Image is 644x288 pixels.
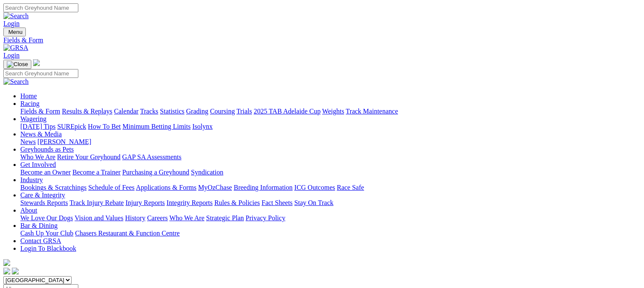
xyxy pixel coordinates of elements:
[88,123,121,130] a: How To Bet
[3,60,31,69] button: Toggle navigation
[206,214,244,222] a: Strategic Plan
[62,108,112,115] a: Results & Replays
[262,199,293,206] a: Fact Sheets
[20,184,86,191] a: Bookings & Scratchings
[20,199,68,206] a: Stewards Reports
[20,123,55,130] a: [DATE] Tips
[37,138,91,145] a: [PERSON_NAME]
[20,199,641,207] div: Care & Integrity
[214,199,260,206] a: Rules & Policies
[20,176,43,183] a: Industry
[20,138,36,145] a: News
[20,130,62,138] a: News & Media
[33,59,40,66] img: logo-grsa-white.png
[20,169,641,176] div: Get Involved
[122,153,182,161] a: GAP SA Assessments
[20,214,641,222] div: About
[246,214,285,222] a: Privacy Policy
[57,123,86,130] a: SUREpick
[3,268,10,274] img: facebook.svg
[8,29,22,35] span: Menu
[210,108,235,115] a: Coursing
[20,191,65,199] a: Care & Integrity
[3,44,28,52] img: GRSA
[140,108,158,115] a: Tracks
[20,237,61,244] a: Contact GRSA
[20,138,641,146] div: News & Media
[20,207,37,214] a: About
[20,108,60,115] a: Fields & Form
[20,184,641,191] div: Industry
[169,214,205,222] a: Who We Are
[166,199,213,206] a: Integrity Reports
[20,214,73,222] a: We Love Our Dogs
[20,92,37,100] a: Home
[322,108,344,115] a: Weights
[72,169,121,176] a: Become a Trainer
[20,169,71,176] a: Become an Owner
[12,268,19,274] img: twitter.svg
[20,100,39,107] a: Racing
[57,153,121,161] a: Retire Your Greyhound
[192,123,213,130] a: Isolynx
[75,214,123,222] a: Vision and Values
[20,123,641,130] div: Wagering
[236,108,252,115] a: Trials
[346,108,398,115] a: Track Maintenance
[20,115,47,122] a: Wagering
[234,184,293,191] a: Breeding Information
[114,108,138,115] a: Calendar
[337,184,364,191] a: Race Safe
[3,3,78,12] input: Search
[191,169,223,176] a: Syndication
[160,108,185,115] a: Statistics
[294,184,335,191] a: ICG Outcomes
[20,153,641,161] div: Greyhounds as Pets
[136,184,196,191] a: Applications & Forms
[125,199,165,206] a: Injury Reports
[20,230,73,237] a: Cash Up Your Club
[7,61,28,68] img: Close
[3,52,19,59] a: Login
[20,146,74,153] a: Greyhounds as Pets
[186,108,208,115] a: Grading
[75,230,180,237] a: Chasers Restaurant & Function Centre
[254,108,321,115] a: 2025 TAB Adelaide Cup
[125,214,145,222] a: History
[69,199,124,206] a: Track Injury Rebate
[3,12,29,20] img: Search
[122,123,191,130] a: Minimum Betting Limits
[20,108,641,115] div: Racing
[147,214,168,222] a: Careers
[294,199,333,206] a: Stay On Track
[198,184,232,191] a: MyOzChase
[20,245,76,252] a: Login To Blackbook
[3,28,26,36] button: Toggle navigation
[3,20,19,27] a: Login
[122,169,189,176] a: Purchasing a Greyhound
[88,184,134,191] a: Schedule of Fees
[20,153,55,161] a: Who We Are
[3,69,78,78] input: Search
[20,230,641,237] div: Bar & Dining
[20,222,58,229] a: Bar & Dining
[3,259,10,266] img: logo-grsa-white.png
[3,78,29,86] img: Search
[3,36,641,44] a: Fields & Form
[20,161,56,168] a: Get Involved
